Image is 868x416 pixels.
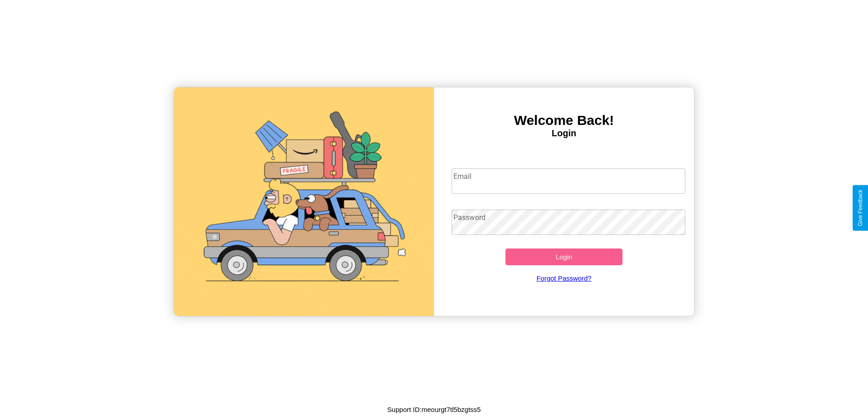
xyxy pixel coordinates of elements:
[174,87,434,316] img: gif
[434,128,694,139] h4: Login
[447,265,681,291] a: Forgot Password?
[857,190,863,226] div: Give Feedback
[387,403,481,416] p: Support ID: meourgt7tl5bzgtss5
[505,249,623,265] button: Login
[434,113,694,128] h3: Welcome Back!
